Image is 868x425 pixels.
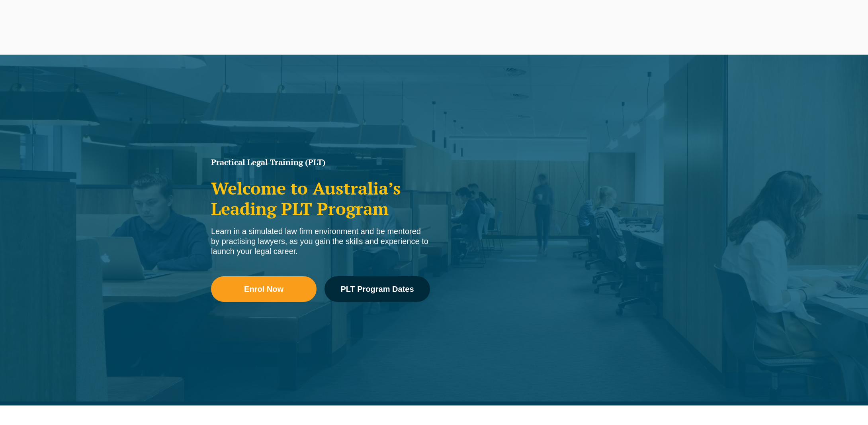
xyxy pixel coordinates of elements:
[244,285,283,293] span: Enrol Now
[211,276,317,302] a: Enrol Now
[211,226,430,256] div: Learn in a simulated law firm environment and be mentored by practising lawyers, as you gain the ...
[325,276,430,302] a: PLT Program Dates
[211,158,430,166] h1: Practical Legal Training (PLT)
[211,178,430,218] h2: Welcome to Australia’s Leading PLT Program
[340,285,414,293] span: PLT Program Dates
